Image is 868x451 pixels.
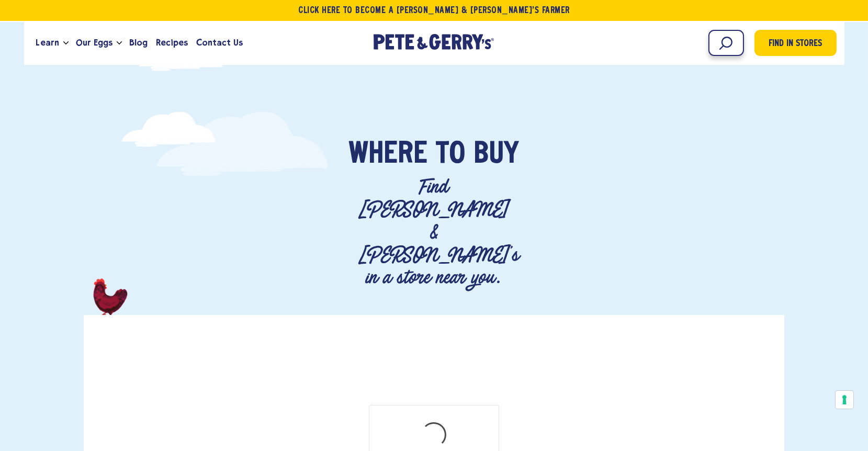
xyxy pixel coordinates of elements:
[76,36,112,49] span: Our Eggs
[63,41,69,45] button: Open the dropdown menu for Learn
[152,29,192,57] a: Recipes
[72,29,117,57] a: Our Eggs
[474,139,519,171] span: Buy
[754,30,837,56] a: Find in Stores
[125,29,152,57] a: Blog
[836,391,853,409] button: Your consent preferences for tracking technologies
[117,41,122,45] button: Open the dropdown menu for Our Eggs
[129,36,148,49] span: Blog
[769,37,822,51] span: Find in Stores
[358,176,509,289] p: Find [PERSON_NAME] & [PERSON_NAME]'s in a store near you.
[196,36,243,49] span: Contact Us
[348,139,427,171] span: Where
[32,29,63,57] a: Learn
[708,30,744,56] input: Search
[436,139,465,171] span: To
[36,36,59,49] span: Learn
[192,29,247,57] a: Contact Us
[156,36,188,49] span: Recipes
